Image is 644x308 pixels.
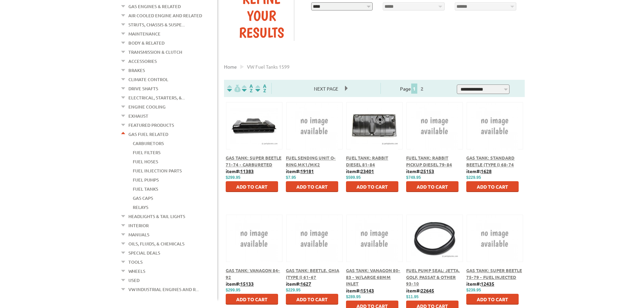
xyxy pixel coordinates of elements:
span: Add to Cart [236,296,268,302]
a: Air Cooled Engine and Related [128,11,202,20]
a: Featured Products [128,121,174,129]
a: Body & Related [128,39,165,47]
a: Fuel Pumps [133,175,159,184]
a: Fuel Pump Seal: Jetta, Golf, Passat & Other 93-10 [406,267,460,286]
span: Fuel Tank: Rabbit Pickup Diesel 79-84 [406,155,452,167]
b: item#: [286,168,314,174]
span: $11.95 [406,294,419,299]
a: Gas Tank: Super Beetle 71-74 - Carbureted [226,155,281,167]
b: item#: [406,287,434,293]
u: 19181 [300,168,314,174]
img: Sort by Headline [241,85,254,92]
span: $299.95 [226,288,240,292]
a: Accessories [128,57,157,66]
b: item#: [226,168,254,174]
button: Add to Cart [286,181,338,192]
a: Tools [128,258,143,266]
a: Fuel Tanks [133,185,158,193]
u: 12435 [481,281,494,287]
u: 15143 [361,287,374,293]
a: Special Deals [128,248,160,257]
a: Transmission & Clutch [128,48,182,56]
a: Wheels [128,267,145,276]
span: Add to Cart [296,184,328,190]
span: Add to Cart [477,184,508,190]
a: Fuel Tank: Rabbit Diesel 81-84 [346,155,388,167]
a: Electrical, Starters, &... [128,93,185,102]
span: Add to Cart [356,184,388,190]
span: $299.95 [226,175,240,180]
a: Gas Engines & Related [128,2,181,11]
a: Fuel Filters [133,148,160,157]
a: Carburetors [133,139,164,148]
b: item#: [466,281,494,287]
div: Page [380,83,445,94]
a: Gas Fuel Related [128,130,168,139]
a: Gas Tank: Standard Beetle (Type I) 68-74 [466,155,515,167]
button: Add to Cart [406,181,459,192]
a: Brakes [128,66,145,75]
u: 15133 [240,281,254,287]
span: VW fuel tanks 1599 [247,64,290,70]
button: Add to Cart [226,294,278,305]
a: Drive Shafts [128,84,158,93]
span: Add to Cart [477,296,508,302]
button: Add to Cart [346,181,398,192]
u: 22645 [421,287,434,293]
span: $7.95 [286,175,296,180]
b: item#: [406,168,434,174]
a: Next Page [307,86,345,92]
a: Exhaust [128,112,148,120]
a: Oils, Fluids, & Chemicals [128,239,184,248]
span: $599.95 [346,175,361,180]
span: Add to Cart [296,296,328,302]
img: Sort by Sales Rank [254,85,268,92]
button: Add to Cart [466,294,519,305]
a: Home [224,64,237,70]
button: Add to Cart [286,294,338,305]
u: 1627 [300,281,311,287]
a: VW Industrial Engines and R... [128,285,199,294]
span: $229.95 [466,175,481,180]
u: 1628 [481,168,492,174]
b: item#: [226,281,254,287]
button: Add to Cart [466,181,519,192]
a: Used [128,276,140,285]
a: Gas Tank: Super Beetle 75-79 - Fuel Injected [466,267,522,280]
b: item#: [346,287,374,293]
a: Gas Tank: Vanagon 80-83 - w/Large 68mm inlet [346,267,400,286]
b: item#: [466,168,492,174]
a: 2 [419,86,425,92]
a: Relays [133,203,148,212]
span: Add to Cart [417,184,448,190]
span: $749.95 [406,175,421,180]
span: $239.95 [466,288,481,292]
a: Gas Caps [133,194,153,203]
a: Gas Tank: Vanagon 84-92 [226,267,280,280]
span: Add to Cart [236,184,268,190]
a: Headlights & Tail Lights [128,212,185,221]
a: Fuel Hoses [133,157,158,166]
a: Fuel Sending Unit O-Ring MK1/MK2 [286,155,336,167]
span: 1 [411,84,417,94]
a: Maintenance [128,29,160,38]
u: 23401 [361,168,374,174]
button: Add to Cart [226,181,278,192]
a: Interior [128,221,149,230]
a: Struts, Chassis & Suspe... [128,20,185,29]
a: Gas Tank: Beetle, Ghia (Type I) 61-67 [286,267,339,280]
b: item#: [286,281,311,287]
a: Engine Cooling [128,102,166,111]
u: 25153 [421,168,434,174]
span: Next Page [307,84,345,94]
